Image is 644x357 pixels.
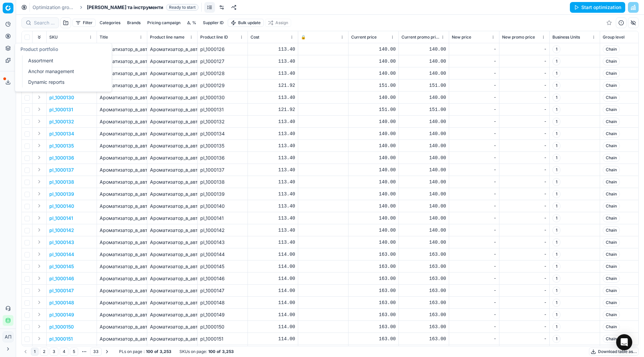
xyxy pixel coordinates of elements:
div: Ароматизатор_в_авто_Aroma_Car_Geo_Cat_Polymer_Sea_Salt_(5904224121488) [150,191,195,197]
div: 113.40 [251,70,295,77]
span: Title [100,35,108,40]
span: 1 [552,142,560,150]
div: - [502,203,547,210]
div: - [502,70,547,77]
p: Ароматизатор_в_авто_Aroma_Car_Geo_Dog_Polymer_Sea_Salt_([CREDIT_CARD_NUMBER]) [100,82,144,89]
div: 140.00 [401,167,446,173]
button: Expand [35,154,43,162]
div: 140.00 [351,179,396,185]
p: Ароматизатор_в_авто_Aroma_Car_Geo_Cat_Polymer_Mukhalat_(5904224121518) [100,155,144,161]
div: - [452,106,496,113]
div: - [452,58,496,65]
div: Ароматизатор_в_авто_Aroma_Car_Geo_Cat_Polymer_Vanilla_Noire_(5904224121525) [150,142,195,149]
div: - [502,46,547,53]
div: 151.00 [401,106,446,113]
span: Cost [251,35,259,40]
button: Expand [35,117,43,125]
button: Expand [35,226,43,234]
p: Ароматизатор_в_авто_Aroma_Car_Geo_Cat_Polymer_Vanilla_Noire_(5904224121525) [100,142,144,149]
div: pl_1000138 [200,179,245,185]
div: Ароматизатор_в_авто_Aroma_Car_Geo_Dog_Polymer_Sea_Salt_([CREDIT_CARD_NUMBER]) [150,82,195,89]
span: 1 [552,250,560,258]
div: Ароматизатор_в_авто__Aroma_Car_Geo_Dog_Polymer_Matisse_Morning_(5904224120559) [150,106,195,113]
div: - [502,227,547,234]
div: 140.00 [401,227,446,234]
div: Ароматизатор_в_авто_Aroma_Car_Geo_Dog_Polymer_Sparkling_Mango_(5904224120542) [150,118,195,125]
button: pl_1000132 [49,118,74,125]
div: pl_1000142 [200,227,245,234]
div: 140.00 [401,46,446,53]
div: pl_1000144 [200,251,245,258]
p: pl_1000147 [49,287,74,294]
button: pl_1000135 [49,142,74,149]
span: New promo price [502,35,535,40]
div: - [452,167,496,173]
button: Expand [35,250,43,258]
button: Assign [265,19,291,27]
button: Expand all [35,33,43,41]
button: pl_1000137 [49,167,74,173]
div: 113.40 [251,227,295,234]
div: 121.92 [251,82,295,89]
div: 140.00 [351,46,396,53]
span: [PERSON_NAME] та інструментиReady to start [87,4,199,11]
a: Optimization groups [33,4,75,11]
div: 140.00 [401,58,446,65]
span: Chain [603,214,620,222]
span: Current price [351,35,377,40]
div: pl_1000134 [200,130,245,137]
div: pl_1000145 [200,263,245,270]
div: - [502,251,547,258]
span: Chain [603,81,620,90]
div: - [502,239,547,246]
p: Ароматизатор_в_авто_Aroma_Car_Geo_Dog_Polymer_Vanilla_Noire_(5904224121570) [100,46,144,53]
span: Chain [603,45,620,53]
div: 163.00 [401,251,446,258]
strong: 3,253 [222,349,234,354]
p: pl_1000136 [49,155,74,161]
p: Ароматизатор_в_авто_Aroma_Car_Geo_Dog_Polymer_Oud_Touch_(5904224121532) [100,94,144,101]
button: Expand [35,238,43,246]
div: 140.00 [351,227,396,234]
button: Expand [35,214,43,222]
button: Download table as... [589,348,639,356]
div: 113.40 [251,130,295,137]
button: Expand [35,105,43,113]
button: Brands [124,19,143,27]
span: Chain [603,69,620,77]
div: - [502,130,547,137]
button: pl_1000146 [49,275,74,282]
div: 151.00 [351,82,396,89]
p: Ароматизатор_в_авто_Aroma_Car_Geo_Cat_Polymer_Oud_Touch_(5904224121495) [100,179,144,185]
button: pl_1000148 [49,299,74,306]
button: Expand [35,322,43,331]
div: 113.40 [251,203,295,210]
div: 113.40 [251,58,295,65]
div: - [452,191,496,197]
p: pl_1000131 [49,106,73,113]
div: - [502,179,547,185]
div: pl_1000126 [200,46,245,53]
div: 140.00 [401,142,446,149]
button: Expand [35,202,43,210]
p: Ароматизатор_в_авто_Aroma_Car_Geo_Dog_Polymer_Mukhalat_(5904224121563) [100,58,144,65]
div: 140.00 [401,94,446,101]
button: pl_1000139 [49,191,74,197]
div: - [502,82,547,89]
div: Ароматизатор_в_авто_Aroma_Car_Geo_Cat_Polymer_Sparkling_Cherry_(5904224121501) [150,167,195,173]
button: 2 [40,348,48,356]
span: 1 [552,262,560,271]
button: Expand [35,141,43,150]
button: pl_1000140 [49,203,74,210]
div: 151.00 [351,106,396,113]
strong: 100 [208,349,215,354]
span: 1 [552,118,560,126]
span: Chain [603,238,620,246]
p: Ароматизатор_в_авто__Aroma_Car_Geo_Dog_Polymer_Matisse_Morning_(5904224120559) [100,106,144,113]
span: Chain [603,202,620,210]
div: Ароматизатор_в_авто_Aroma_Car_Geo_Cat_Polymer_Sparkling_Mango_(5904224120597) [150,203,195,210]
div: - [452,70,496,77]
p: pl_1000143 [49,239,74,246]
div: - [452,215,496,222]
